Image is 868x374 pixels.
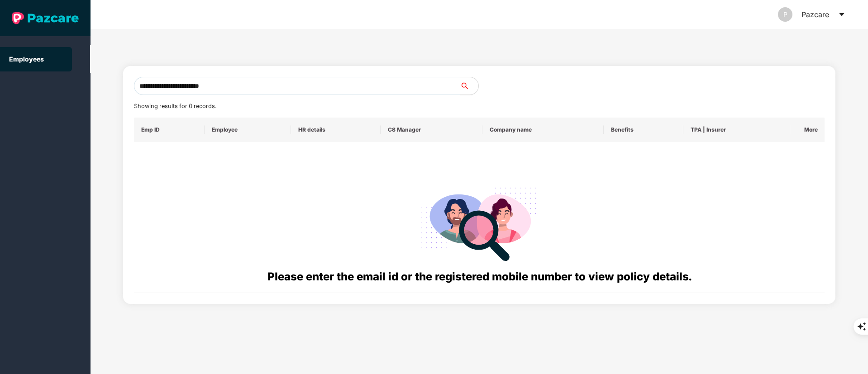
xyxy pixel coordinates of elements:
th: Employee [205,118,291,142]
img: svg+xml;base64,PHN2ZyB4bWxucz0iaHR0cDovL3d3dy53My5vcmcvMjAwMC9zdmciIHdpZHRoPSIyODgiIGhlaWdodD0iMj... [414,176,544,268]
span: Showing results for 0 records. [134,103,216,109]
button: search [460,77,479,95]
th: HR details [291,118,380,142]
span: search [460,82,478,90]
th: More [790,118,825,142]
span: Please enter the email id or the registered mobile number to view policy details. [267,270,692,283]
span: P [783,7,787,22]
a: Employees [9,55,44,63]
th: TPA | Insurer [683,118,790,142]
th: Emp ID [134,118,205,142]
th: Benefits [604,118,683,142]
th: CS Manager [381,118,482,142]
span: caret-down [838,11,845,18]
th: Company name [482,118,604,142]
